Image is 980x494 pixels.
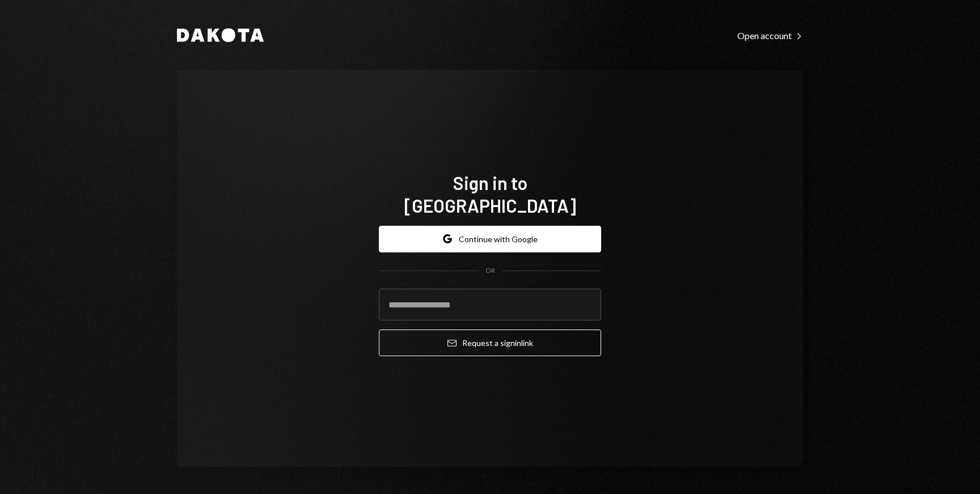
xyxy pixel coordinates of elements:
button: Request a signinlink [379,330,601,356]
div: OR [485,266,495,276]
div: Open account [737,30,803,41]
button: Continue with Google [379,226,601,252]
a: Open account [737,29,803,41]
h1: Sign in to [GEOGRAPHIC_DATA] [379,171,601,217]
